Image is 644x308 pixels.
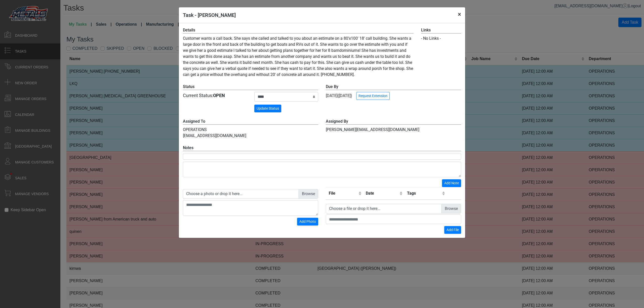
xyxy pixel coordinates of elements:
span: Request Extension [358,94,387,98]
button: Add File [444,226,461,234]
th: Remove [447,187,461,200]
div: [PERSON_NAME][EMAIL_ADDRESS][DOMAIN_NAME] [322,118,465,139]
button: Close [454,7,465,21]
label: Assigned By [326,118,461,125]
label: Status [183,84,318,90]
div: [DATE] ([DATE]) [326,84,461,100]
div: OPERATIONS [EMAIL_ADDRESS][DOMAIN_NAME] [179,118,322,139]
strong: OPEN [213,93,225,98]
label: Notes [183,145,461,151]
h5: Task - [PERSON_NAME] [183,11,236,19]
label: Due By [326,84,461,90]
button: Add Note [442,179,461,187]
div: - No Links - [421,35,461,41]
button: Update Status [254,105,281,112]
label: Assigned To [183,118,318,125]
div: Current Status: [183,92,247,99]
div: Tags [407,190,441,196]
div: Customer wants a call back. She says she called and talked to you about an estimate on a 80'x100'... [179,27,417,78]
span: Update Status [257,106,279,110]
button: Request Extension [356,92,390,100]
label: Links [421,27,461,33]
span: Add File [447,228,459,232]
span: Add Note [444,181,459,185]
label: Details [183,27,414,33]
div: File [329,190,357,196]
button: Add Photo [297,218,318,226]
div: Date [366,190,398,196]
span: Add Photo [299,219,316,224]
